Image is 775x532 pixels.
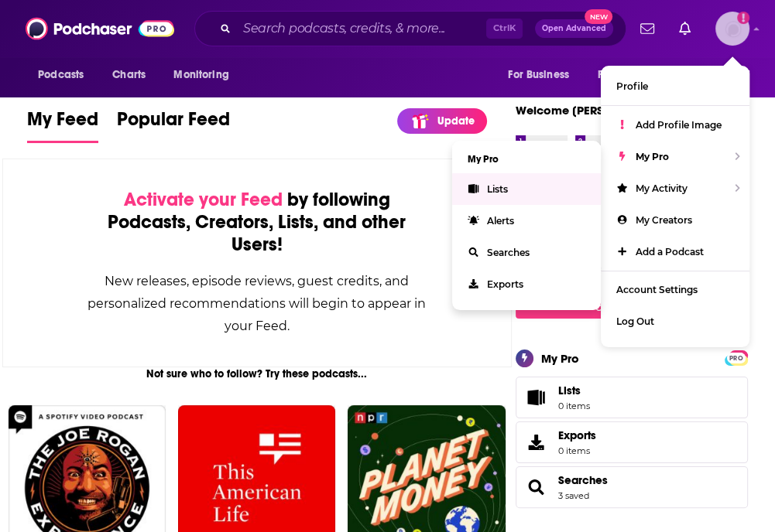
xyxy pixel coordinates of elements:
[81,189,433,256] div: by following Podcasts, Creators, Lists, and other Users!
[727,353,746,364] span: PRO
[636,246,704,257] span: Add a Podcast
[521,387,552,408] span: Lists
[117,107,230,143] a: Popular Feed
[558,401,590,411] span: 0 items
[634,15,660,42] a: Show notifications dropdown
[715,12,749,46] img: User Profile
[27,107,98,140] span: My Feed
[558,384,581,397] span: Lists
[558,445,596,456] span: 0 items
[616,284,698,295] span: Account Settings
[27,107,98,143] a: My Feed
[727,351,746,363] a: PRO
[508,64,569,86] span: For Business
[521,431,552,453] span: Exports
[601,204,749,236] a: My Creators
[715,12,749,46] span: Logged in as Philip05
[516,421,748,463] a: Exports
[497,60,588,90] button: open menu
[516,377,748,418] a: Lists
[2,367,511,380] div: Not sure who to follow? Try these podcasts...
[673,15,697,42] a: Show notifications dropdown
[737,12,749,24] svg: Add a profile image
[588,60,694,90] button: open menu
[38,64,84,86] span: Podcasts
[585,9,612,24] span: New
[112,64,146,86] span: Charts
[601,66,749,347] ul: Show profile menu
[558,490,589,501] a: 3 saved
[516,103,669,118] a: Welcome [PERSON_NAME]!
[601,109,749,141] a: Add Profile Image
[715,12,749,46] button: Show profile menu
[397,108,487,134] a: Update
[601,236,749,268] a: Add a Podcast
[558,384,590,397] span: Lists
[636,119,722,131] span: Add Profile Image
[598,64,672,86] span: For Podcasters
[616,315,654,327] span: Log Out
[542,25,606,32] span: Open Advanced
[27,60,104,90] button: open menu
[636,182,688,194] span: My Activity
[601,70,749,102] a: Profile
[691,60,748,90] button: open menu
[124,188,283,211] span: Activate your Feed
[558,428,596,442] span: Exports
[437,114,475,128] p: Update
[102,60,155,90] a: Charts
[486,19,523,39] span: Ctrl K
[26,14,174,43] img: Podchaser - Follow, Share and Rate Podcasts
[117,107,230,140] span: Popular Feed
[516,466,748,508] span: Searches
[601,274,749,305] a: Account Settings
[541,351,579,366] div: My Pro
[81,270,433,337] div: New releases, episode reviews, guest credits, and personalized recommendations will begin to appe...
[616,80,648,92] span: Profile
[558,473,608,487] a: Searches
[521,476,552,498] a: Searches
[194,11,626,46] div: Search podcasts, credits, & more...
[636,151,669,162] span: My Pro
[702,64,729,86] span: More
[173,64,228,86] span: Monitoring
[535,19,613,38] button: Open AdvancedNew
[636,214,692,226] span: My Creators
[163,60,249,90] button: open menu
[237,16,486,41] input: Search podcasts, credits, & more...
